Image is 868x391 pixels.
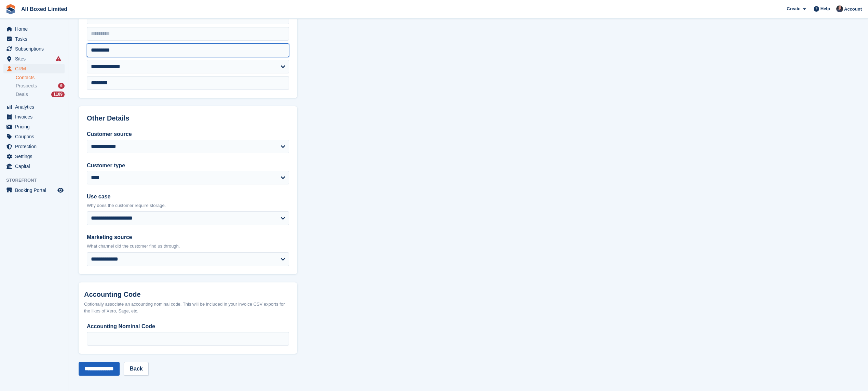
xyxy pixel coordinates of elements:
[15,64,56,73] span: CRM
[3,162,65,171] a: menu
[15,112,56,122] span: Invoices
[56,186,65,194] a: Preview store
[16,83,37,89] span: Prospects
[6,177,68,184] span: Storefront
[3,64,65,73] a: menu
[3,142,65,151] a: menu
[3,132,65,141] a: menu
[3,185,65,195] a: menu
[820,5,830,12] span: Help
[836,5,843,12] img: Dan Goss
[15,185,56,195] span: Booking Portal
[87,202,289,209] p: Why does the customer require storage.
[16,91,28,98] span: Deals
[15,34,56,44] span: Tasks
[87,233,289,241] label: Marketing source
[3,54,65,64] a: menu
[16,91,65,98] a: Deals 1189
[124,362,148,376] a: Back
[51,92,65,97] div: 1189
[15,142,56,151] span: Protection
[18,3,70,15] a: All Boxed Limited
[15,162,56,171] span: Capital
[3,44,65,54] a: menu
[15,132,56,141] span: Coupons
[15,54,56,64] span: Sites
[15,24,56,34] span: Home
[787,5,800,12] span: Create
[87,322,289,331] label: Accounting Nominal Code
[58,83,65,89] div: 6
[15,102,56,112] span: Analytics
[3,112,65,122] a: menu
[3,24,65,34] a: menu
[87,193,289,201] label: Use case
[16,82,65,89] a: Prospects 6
[3,34,65,44] a: menu
[3,152,65,161] a: menu
[87,243,289,250] p: What channel did the customer find us through.
[3,102,65,112] a: menu
[84,301,292,314] div: Optionally associate an accounting nominal code. This will be included in your invoice CSV export...
[87,130,289,138] label: Customer source
[16,74,65,81] a: Contacts
[5,4,16,14] img: stora-icon-8386f47178a22dfd0bd8f6a31ec36ba5ce8667c1dd55bd0f319d3a0aa187defe.svg
[844,6,862,13] span: Account
[84,291,292,298] h2: Accounting Code
[15,44,56,54] span: Subscriptions
[87,114,289,122] h2: Other Details
[15,152,56,161] span: Settings
[3,122,65,131] a: menu
[87,162,289,170] label: Customer type
[56,56,61,61] i: Smart entry sync failures have occurred
[15,122,56,131] span: Pricing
